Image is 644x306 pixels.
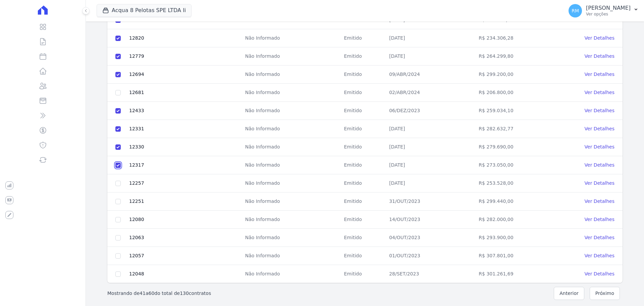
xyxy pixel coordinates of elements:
[585,90,614,95] a: Ver Detalhes
[340,47,385,65] td: Emitido
[585,53,614,59] a: Ver Detalhes
[340,192,385,211] td: Emitido
[385,65,475,84] td: 09/ABR/2024
[129,229,241,247] td: 12063
[554,287,584,300] button: Anterior
[385,102,475,120] td: 06/DEZ/2023
[241,138,340,156] td: Não Informado
[585,162,614,168] a: Ver Detalhes
[585,108,614,113] a: Ver Detalhes
[129,156,241,174] td: 12317
[129,120,241,138] td: 12331
[129,29,241,47] td: 12820
[475,192,549,211] td: R$ 299.440,00
[129,138,241,156] td: 12330
[475,120,549,138] td: R$ 282.632,77
[241,65,340,84] td: Não Informado
[585,126,614,131] a: Ver Detalhes
[385,84,475,102] td: 02/ABR/2024
[129,102,241,120] td: 12433
[340,120,385,138] td: Emitido
[572,8,579,13] span: RM
[475,29,549,47] td: R$ 234.306,28
[585,217,614,222] a: Ver Detalhes
[475,211,549,229] td: R$ 282.000,00
[241,84,340,102] td: Não Informado
[129,192,241,211] td: 12251
[241,229,340,247] td: Não Informado
[241,102,340,120] td: Não Informado
[590,287,620,300] button: Próximo
[385,192,475,211] td: 31/OUT/2023
[340,229,385,247] td: Emitido
[140,291,146,296] span: 41
[340,102,385,120] td: Emitido
[340,247,385,265] td: Emitido
[385,247,475,265] td: 01/OUT/2023
[585,180,614,186] a: Ver Detalhes
[585,253,614,258] a: Ver Detalhes
[385,211,475,229] td: 14/OUT/2023
[129,174,241,192] td: 12257
[129,47,241,65] td: 12779
[475,229,549,247] td: R$ 293.900,00
[340,29,385,47] td: Emitido
[563,1,644,20] button: RM [PERSON_NAME] Ver opções
[385,265,475,283] td: 28/SET/2023
[385,138,475,156] td: [DATE]
[241,29,340,47] td: Não Informado
[385,29,475,47] td: [DATE]
[148,291,154,296] span: 60
[241,174,340,192] td: Não Informado
[129,265,241,283] td: 12048
[586,5,631,11] p: [PERSON_NAME]
[97,4,192,17] button: Acqua 8 Pelotas SPE LTDA Ii
[475,65,549,84] td: R$ 299.200,00
[241,265,340,283] td: Não Informado
[241,247,340,265] td: Não Informado
[385,47,475,65] td: [DATE]
[129,247,241,265] td: 12057
[340,138,385,156] td: Emitido
[585,199,614,204] a: Ver Detalhes
[107,290,211,297] p: Mostrando de a do total de contratos
[129,65,241,84] td: 12694
[585,144,614,149] a: Ver Detalhes
[475,156,549,174] td: R$ 273.050,00
[241,192,340,211] td: Não Informado
[585,35,614,41] a: Ver Detalhes
[241,47,340,65] td: Não Informado
[340,65,385,84] td: Emitido
[340,211,385,229] td: Emitido
[97,283,633,304] nav: Pagination
[241,120,340,138] td: Não Informado
[585,72,614,77] a: Ver Detalhes
[385,229,475,247] td: 04/OUT/2023
[475,174,549,192] td: R$ 253.528,00
[385,174,475,192] td: [DATE]
[585,235,614,240] a: Ver Detalhes
[385,156,475,174] td: [DATE]
[241,156,340,174] td: Não Informado
[340,174,385,192] td: Emitido
[340,84,385,102] td: Emitido
[129,84,241,102] td: 12681
[475,102,549,120] td: R$ 259.034,10
[129,211,241,229] td: 12080
[475,247,549,265] td: R$ 307.801,00
[475,84,549,102] td: R$ 206.800,00
[180,291,189,296] span: 130
[340,265,385,283] td: Emitido
[585,271,614,276] a: Ver Detalhes
[340,156,385,174] td: Emitido
[385,120,475,138] td: [DATE]
[475,138,549,156] td: R$ 279.690,00
[475,47,549,65] td: R$ 264.299,80
[586,11,631,17] p: Ver opções
[241,211,340,229] td: Não Informado
[475,265,549,283] td: R$ 301.261,69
